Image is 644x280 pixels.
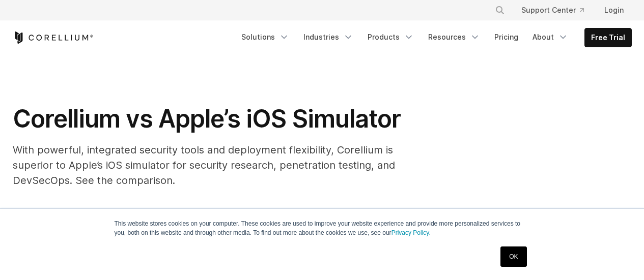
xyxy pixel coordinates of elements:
a: Products [361,28,420,46]
a: Login [596,1,632,19]
a: Corellium Home [13,32,94,44]
a: Solutions [235,28,295,46]
div: Navigation Menu [235,28,632,47]
a: About [526,28,574,46]
a: Resources [422,28,486,46]
a: Privacy Policy. [391,229,431,236]
button: Search [491,1,509,19]
a: Industries [297,28,359,46]
a: Free Trial [585,28,631,47]
a: Pricing [488,28,524,46]
p: This website stores cookies on your computer. These cookies are used to improve your website expe... [115,219,530,237]
h1: Corellium vs Apple’s iOS Simulator [13,104,420,134]
div: Navigation Menu [483,1,632,19]
a: Support Center [513,1,592,19]
a: OK [500,246,526,267]
p: With powerful, integrated security tools and deployment flexibility, Corellium is superior to App... [13,142,420,188]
